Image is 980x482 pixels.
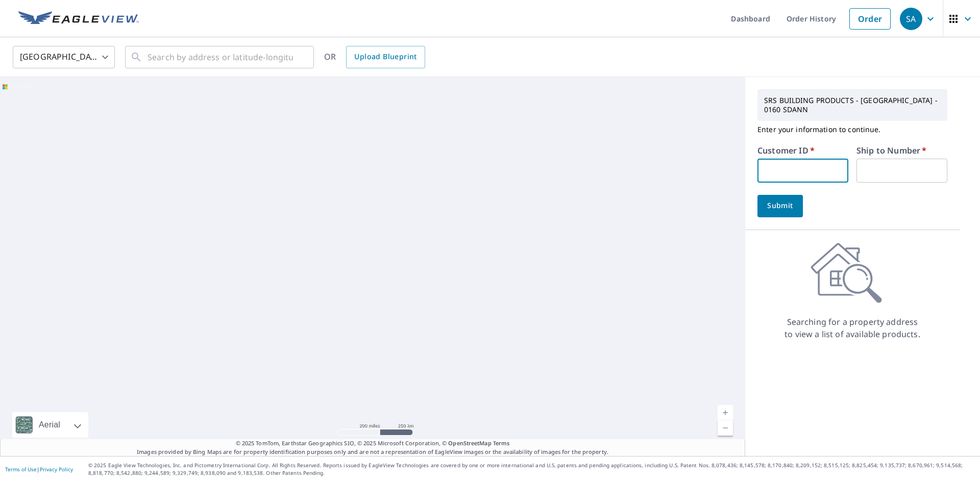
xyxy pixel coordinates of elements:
[148,43,293,71] input: Search by address or latitude-longitude
[849,8,891,30] a: Order
[236,439,510,448] span: © 2025 TomTom, Earthstar Geographics SIO, © 2025 Microsoft Corporation, ©
[13,43,115,71] div: [GEOGRAPHIC_DATA]
[448,439,491,447] a: OpenStreetMap
[324,46,425,68] div: OR
[40,466,73,473] a: Privacy Policy
[856,146,926,155] label: Ship to Number
[718,420,733,436] a: Current Level 5, Zoom Out
[757,195,803,217] button: Submit
[18,11,139,27] img: EV Logo
[766,199,795,212] span: Submit
[900,8,922,30] div: SA
[757,121,947,138] p: Enter your information to continue.
[5,466,37,473] a: Terms of Use
[784,316,921,340] p: Searching for a property address to view a list of available products.
[354,50,416,63] span: Upload Blueprint
[760,92,945,118] p: SRS BUILDING PRODUCTS - [GEOGRAPHIC_DATA] - 0160 SDANN
[718,405,733,420] a: Current Level 5, Zoom In
[36,412,63,438] div: Aerial
[5,466,73,472] p: |
[346,46,425,68] a: Upload Blueprint
[493,439,510,447] a: Terms
[757,146,815,155] label: Customer ID
[88,462,975,477] p: © 2025 Eagle View Technologies, Inc. and Pictometry International Corp. All Rights Reserved. Repo...
[12,412,88,438] div: Aerial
